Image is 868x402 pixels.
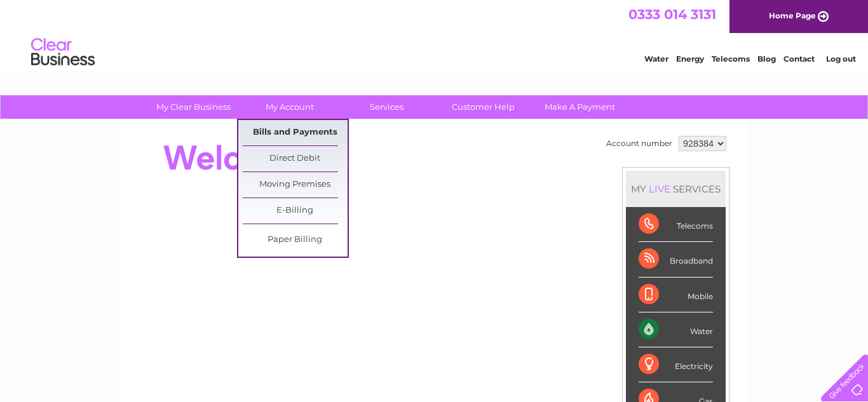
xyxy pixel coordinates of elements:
[238,95,342,119] a: My Account
[431,95,536,119] a: Customer Help
[639,242,713,277] div: Broadband
[639,347,713,382] div: Electricity
[757,54,776,64] a: Blog
[243,227,348,253] a: Paper Billing
[639,207,713,242] div: Telecoms
[712,54,750,64] a: Telecoms
[639,278,713,312] div: Mobile
[243,146,348,171] a: Direct Debit
[646,183,673,195] div: LIVE
[243,120,348,145] a: Bills and Payments
[334,95,439,119] a: Services
[243,172,348,198] a: Moving Premises
[141,95,246,119] a: My Clear Business
[135,7,735,62] div: Clear Business is a trading name of Verastar Limited (registered in [GEOGRAPHIC_DATA] No. 3667643...
[826,54,856,64] a: Log out
[603,133,675,154] td: Account number
[639,312,713,347] div: Water
[243,198,348,224] a: E-Billing
[527,95,632,119] a: Make A Payment
[676,54,704,64] a: Energy
[628,6,716,22] a: 0333 014 3131
[626,171,726,207] div: MY SERVICES
[31,33,95,72] img: logo.png
[783,54,815,64] a: Contact
[644,54,668,64] a: Water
